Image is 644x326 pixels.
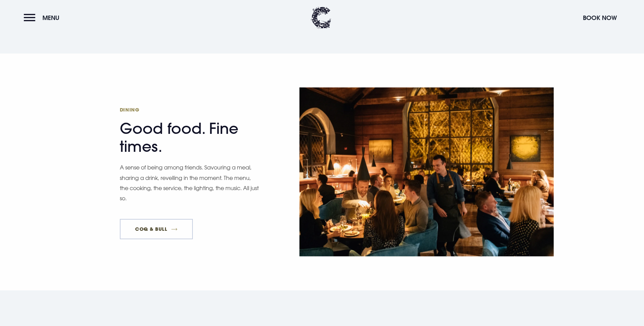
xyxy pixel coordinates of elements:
span: Menu [42,14,59,22]
a: Coq & Bull [120,219,193,239]
p: A sense of being among friends. Savouring a meal, sharing a drink, revelling in the moment. The m... [120,162,259,204]
h2: Good food. Fine times. [120,106,252,156]
button: Book Now [579,11,620,25]
img: Clandeboye Lodge [311,7,331,29]
img: Hotel Northern Ireland [299,87,554,257]
span: Dining [120,106,252,113]
button: Menu [24,11,63,25]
